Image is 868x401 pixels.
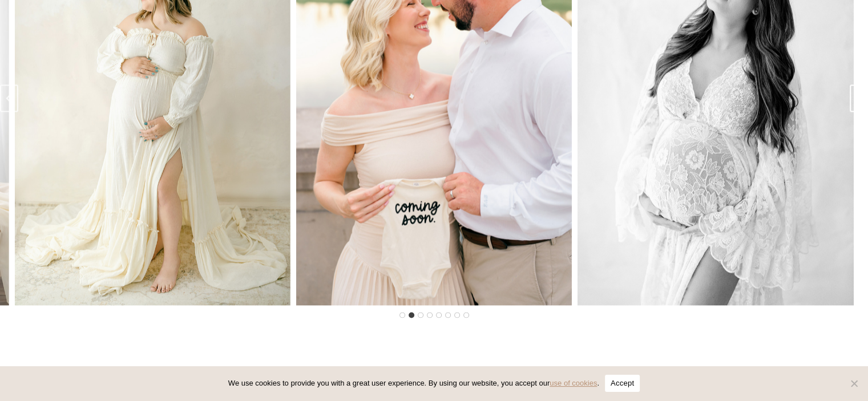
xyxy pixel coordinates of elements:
[399,312,405,318] button: Go to slide 1
[418,312,423,318] button: Go to slide 3
[454,312,460,318] button: Go to slide 7
[436,312,442,318] button: Go to slide 5
[550,379,597,387] a: use of cookies
[445,312,451,318] button: Go to slide 6
[228,378,599,389] span: We use cookies to provide you with a great user experience. By using our website, you accept our .
[848,378,859,389] span: No
[463,312,469,318] button: Go to slide 8
[409,312,414,318] button: Go to slide 2
[605,375,640,392] button: Accept
[427,312,433,318] button: Go to slide 4
[850,84,868,112] button: Next slide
